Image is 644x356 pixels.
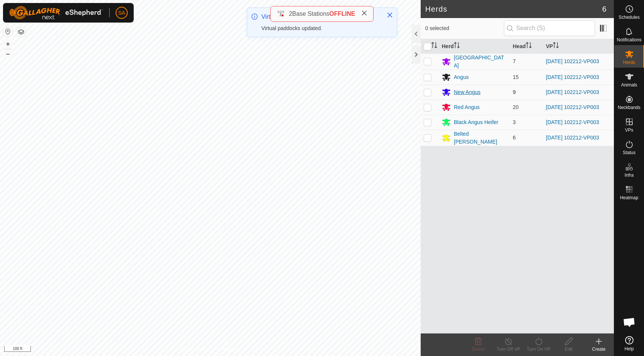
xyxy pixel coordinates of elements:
div: Turn On VP [523,346,554,353]
span: Neckbands [618,105,640,110]
h2: Herds [425,5,602,14]
a: [DATE] 102212-VP003 [546,104,599,110]
span: SA [118,9,125,17]
p-sorticon: Activate to sort [431,43,437,49]
button: + [3,39,12,48]
span: 15 [513,74,519,80]
span: Status [623,150,635,155]
span: Delete [472,347,485,352]
a: [DATE] 102212-VP003 [546,74,599,80]
div: Belted [PERSON_NAME] [454,130,507,146]
span: VPs [625,128,633,132]
a: [DATE] 102212-VP003 [546,89,599,95]
span: Base Stations [292,11,330,17]
div: Red Angus [454,103,480,111]
span: Heatmap [620,195,638,200]
div: Virtual paddocks updated. [261,24,379,32]
div: Angus [454,73,469,81]
p-sorticon: Activate to sort [454,43,460,49]
span: 6 [513,135,516,141]
div: Edit [554,346,584,353]
a: [DATE] 102212-VP003 [546,58,599,64]
span: Help [624,347,634,351]
div: Create [584,346,614,353]
span: Notifications [617,38,641,42]
button: Close [385,10,395,20]
a: [DATE] 102212-VP003 [546,119,599,125]
input: Search (S) [504,20,595,36]
button: Reset Map [3,27,12,36]
img: Gallagher Logo [9,6,103,20]
div: [GEOGRAPHIC_DATA] [454,54,507,70]
span: Herds [623,60,635,65]
div: Virtual Paddocks [261,12,379,21]
th: VP [543,39,614,54]
span: OFFLINE [330,11,355,17]
span: Schedules [618,15,639,20]
p-sorticon: Activate to sort [553,43,559,49]
span: Infra [624,173,633,177]
a: [DATE] 102212-VP003 [546,135,599,141]
p-sorticon: Activate to sort [526,43,532,49]
div: Black Angus Heifer [454,118,498,126]
th: Herd [439,39,510,54]
span: 20 [513,104,519,110]
div: New Angus [454,88,481,96]
span: 6 [602,3,606,15]
span: 3 [513,119,516,125]
span: 7 [513,58,516,64]
button: – [3,49,12,58]
span: 0 selected [425,24,504,32]
div: Turn Off VP [493,346,523,353]
button: Map Layers [17,27,26,36]
a: Privacy Policy [180,346,209,353]
span: Animals [621,83,637,87]
span: 9 [513,89,516,95]
div: Open chat [618,311,641,333]
th: Head [510,39,543,54]
a: Contact Us [218,346,240,353]
span: 2 [289,11,292,17]
a: Help [614,333,644,354]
